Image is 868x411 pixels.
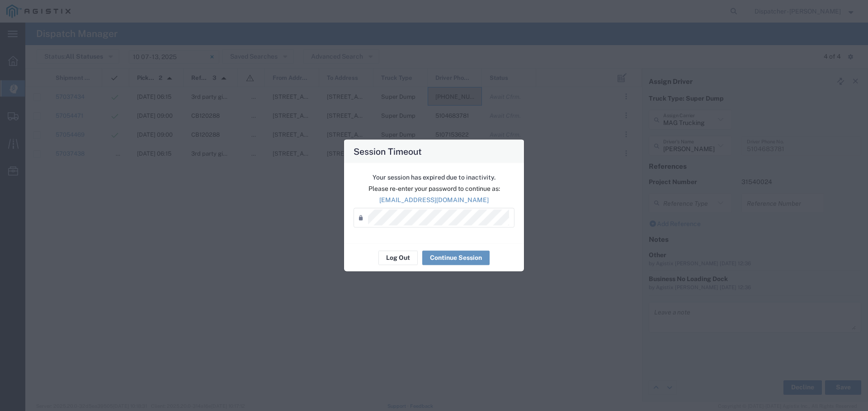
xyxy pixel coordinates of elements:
p: Please re-enter your password to continue as: [354,184,514,193]
p: Your session has expired due to inactivity. [354,172,514,182]
h4: Session Timeout [354,144,422,157]
button: Continue Session [422,250,490,265]
p: [EMAIL_ADDRESS][DOMAIN_NAME] [354,195,514,204]
button: Log Out [378,250,418,265]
